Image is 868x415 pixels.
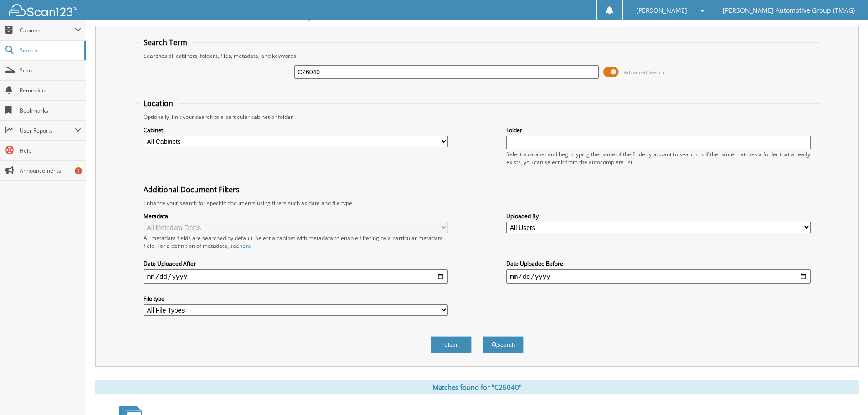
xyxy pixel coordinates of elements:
[506,269,811,284] input: end
[144,234,448,250] div: All metadata fields are searched by default. Select a cabinet with metadata to enable filtering b...
[144,295,448,302] label: File type
[20,87,81,94] span: Reminders
[139,98,178,108] legend: Location
[75,167,82,174] div: 1
[506,212,811,220] label: Uploaded By
[139,184,244,195] legend: Additional Document Filters
[144,269,448,284] input: start
[20,46,80,54] span: Search
[20,67,81,74] span: Scan
[20,147,81,154] span: Help
[144,126,448,134] label: Cabinet
[139,199,815,207] div: Enhance your search for specific documents using filters such as date and file type.
[506,126,811,134] label: Folder
[20,167,81,174] span: Announcements
[723,8,855,13] span: [PERSON_NAME] Automotive Group (TMAG)
[139,113,815,121] div: Optionally limit your search to a particular cabinet or folder
[20,127,75,134] span: User Reports
[139,52,815,60] div: Searches all cabinets, folders, files, metadata, and keywords
[9,4,77,16] img: scan123-logo-white.svg
[144,260,448,267] label: Date Uploaded After
[822,371,868,415] iframe: Chat Widget
[239,242,251,250] a: here
[506,260,811,267] label: Date Uploaded Before
[95,380,859,394] div: Matches found for "C26040"
[431,336,472,353] button: Clear
[506,150,811,166] div: Select a cabinet and begin typing the name of the folder you want to search in. If the name match...
[624,69,664,76] span: Advanced Search
[20,26,75,34] span: Cabinets
[144,212,448,220] label: Metadata
[139,37,192,47] legend: Search Term
[483,336,524,353] button: Search
[20,107,81,114] span: Bookmarks
[636,8,687,13] span: [PERSON_NAME]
